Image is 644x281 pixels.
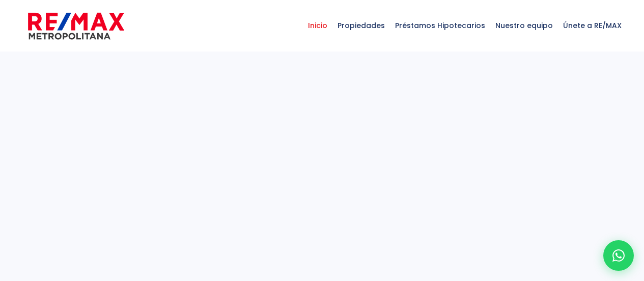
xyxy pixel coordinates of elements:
span: Propiedades [332,10,390,41]
span: Únete a RE/MAX [558,10,627,41]
img: remax-metropolitana-logo [28,11,124,41]
span: Inicio [303,10,332,41]
span: Nuestro equipo [490,10,558,41]
span: Préstamos Hipotecarios [390,10,490,41]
